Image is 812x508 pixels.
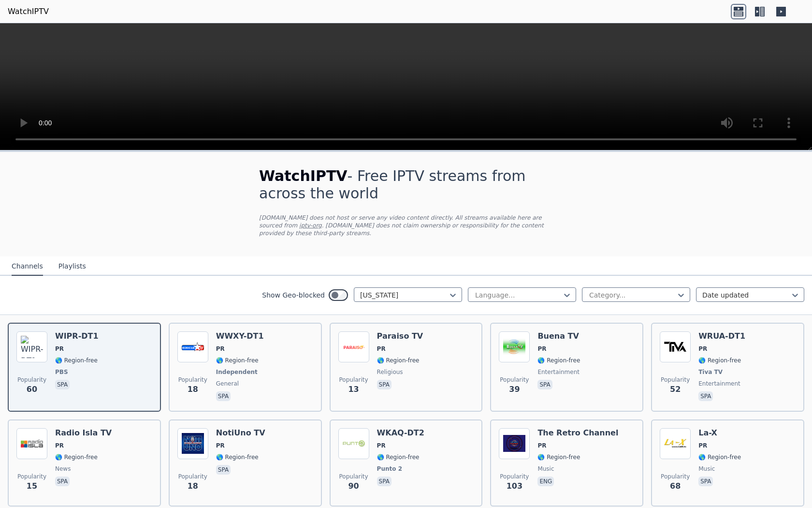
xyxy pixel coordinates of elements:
[537,368,580,376] span: entertainment
[698,477,713,486] p: spa
[509,384,520,395] span: 39
[537,477,554,486] p: eng
[216,368,258,376] span: Independent
[188,480,198,492] span: 18
[55,428,112,438] h6: Radio Isla TV
[698,453,741,461] span: 🌎 Region-free
[216,442,225,449] span: PR
[698,357,741,364] span: 🌎 Region-free
[216,331,264,341] h6: WWXY-DT1
[55,345,64,353] span: PR
[537,331,580,341] h6: Buena TV
[216,465,231,475] p: spa
[377,331,423,341] h6: Paraiso TV
[17,376,46,384] span: Popularity
[216,391,231,401] p: spa
[259,214,553,237] p: [DOMAIN_NAME] does not host or serve any video content directly. All streams available here are s...
[339,473,368,480] span: Popularity
[55,442,64,449] span: PR
[537,357,580,364] span: 🌎 Region-free
[698,345,707,353] span: PR
[348,384,359,395] span: 13
[338,428,369,459] img: WKAQ-DT2
[698,331,745,341] h6: WRUA-DT1
[55,368,68,376] span: PBS
[499,428,530,459] img: The Retro Channel
[377,453,420,461] span: 🌎 Region-free
[55,453,98,461] span: 🌎 Region-free
[698,391,713,401] p: spa
[262,290,325,300] label: Show Geo-blocked
[377,380,391,389] p: spa
[55,477,70,486] p: spa
[8,6,49,17] a: WatchIPTV
[27,480,37,492] span: 15
[178,473,207,480] span: Popularity
[661,376,690,384] span: Popularity
[339,376,368,384] span: Popularity
[338,331,369,362] img: Paraiso TV
[499,331,530,362] img: Buena TV
[177,428,208,459] img: NotiUno TV
[58,257,86,276] button: Playlists
[507,480,522,492] span: 103
[698,368,723,376] span: Tiva TV
[661,473,690,480] span: Popularity
[698,442,707,449] span: PR
[670,384,681,395] span: 52
[537,428,618,438] h6: The Retro Channel
[55,357,98,364] span: 🌎 Region-free
[188,384,198,395] span: 18
[216,357,259,364] span: 🌎 Region-free
[216,428,265,438] h6: NotiUno TV
[500,473,529,480] span: Popularity
[17,473,46,480] span: Popularity
[377,428,424,438] h6: WKAQ-DT2
[16,331,47,362] img: WIPR-DT1
[55,380,70,389] p: spa
[537,442,546,449] span: PR
[55,331,99,341] h6: WIPR-DT1
[259,167,348,184] span: WatchIPTV
[537,465,554,473] span: music
[537,380,552,389] p: spa
[537,345,546,353] span: PR
[177,331,208,362] img: WWXY-DT1
[377,368,403,376] span: religious
[537,453,580,461] span: 🌎 Region-free
[377,477,391,486] p: spa
[16,428,47,459] img: Radio Isla TV
[178,376,207,384] span: Popularity
[670,480,681,492] span: 68
[660,331,691,362] img: WRUA-DT1
[500,376,529,384] span: Popularity
[55,465,71,473] span: news
[27,384,37,395] span: 60
[377,442,386,449] span: PR
[216,453,259,461] span: 🌎 Region-free
[216,380,239,388] span: general
[348,480,359,492] span: 90
[698,465,715,473] span: music
[299,222,322,229] a: iptv-org
[377,465,402,473] span: Punto 2
[259,167,553,202] h1: - Free IPTV streams from across the world
[12,257,43,276] button: Channels
[377,357,420,364] span: 🌎 Region-free
[377,345,386,353] span: PR
[660,428,691,459] img: La-X
[698,428,741,438] h6: La-X
[216,345,225,353] span: PR
[698,380,740,388] span: entertainment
